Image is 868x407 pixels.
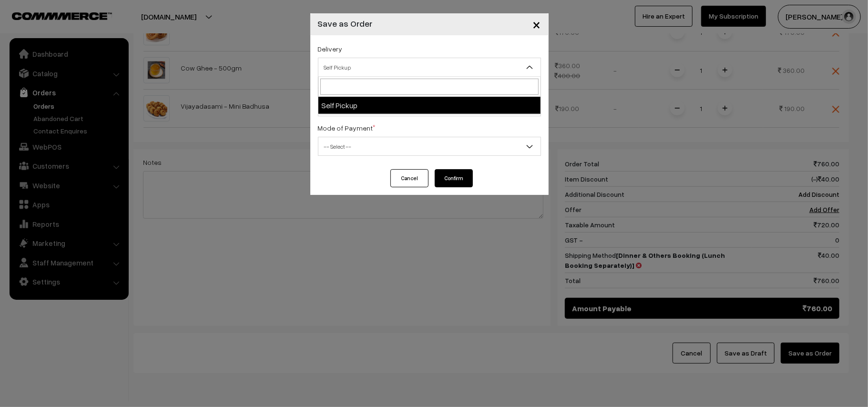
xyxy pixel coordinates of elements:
[318,123,376,133] label: Mode of Payment
[533,15,541,33] span: ×
[390,169,429,187] button: Cancel
[318,59,541,76] span: Self Pickup
[318,137,541,156] span: -- Select --
[318,58,541,77] span: Self Pickup
[318,138,541,155] span: -- Select --
[318,44,343,54] label: Delivery
[525,10,549,39] button: Close
[435,169,473,187] button: Confirm
[318,17,373,30] h4: Save as Order
[318,97,541,114] li: Self Pickup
